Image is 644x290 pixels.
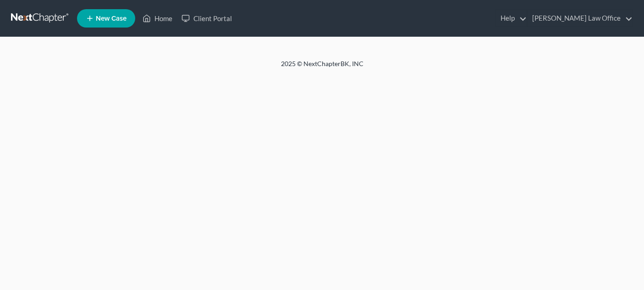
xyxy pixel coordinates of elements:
new-legal-case-button: New Case [77,9,135,28]
a: Help [496,10,527,27]
a: [PERSON_NAME] Law Office [528,10,633,27]
a: Home [138,10,177,27]
a: Client Portal [177,10,237,27]
div: 2025 © NextChapterBK, INC [61,59,583,76]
